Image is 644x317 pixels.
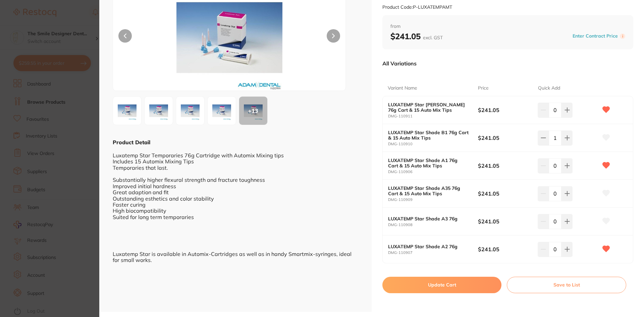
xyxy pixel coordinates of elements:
b: $241.05 [478,134,532,142]
b: $241.05 [478,218,532,225]
small: DMG-110910 [388,142,478,146]
b: LUXATEMP Star Shade A2 76g [388,244,469,249]
small: DMG-110907 [388,251,478,255]
b: $241.05 [478,190,532,197]
p: Quick Add [538,85,560,92]
p: All Variations [382,60,417,67]
button: Save to List [507,277,626,293]
b: $241.05 [478,162,532,169]
div: + 13 [239,97,267,125]
b: $241.05 [478,246,532,253]
b: LUXATEMP Star [PERSON_NAME] 76g Cart & 15 Auto Mix Tips [388,102,469,113]
b: LUXATEMP Star Shade A1 76g Cart & 15 Auto Mix Tips [388,158,469,168]
small: DMG-110906 [388,170,478,174]
p: Price [478,85,489,92]
img: MTA5MDYuanBn [115,99,139,123]
label: i [620,34,625,39]
b: LUXATEMP Star Shade A3 76g [388,216,469,221]
small: DMG-110909 [388,198,478,202]
small: DMG-110911 [388,114,478,118]
button: Enter Contract Price [571,33,620,39]
small: Product Code: P-LUXATEMPAMT [382,4,452,10]
b: $241.05 [390,31,443,41]
p: Variant Name [388,85,417,92]
span: from [390,23,625,30]
button: Update Cart [382,277,501,293]
b: $241.05 [478,106,532,114]
span: excl. GST [423,35,443,41]
img: MTA5MDcuanBn [178,99,202,123]
button: +13 [239,96,268,125]
div: Luxatemp Star Temporaries 76g Cartridge with Automix Mixing tips Includes 15 Automix Mixing Tips ... [113,146,358,306]
img: MTA5MDZfMi5qcGc [147,99,171,123]
b: LUXATEMP Star Shade B1 76g Cart & 15 Auto Mix Tips [388,130,469,141]
b: LUXATEMP Star Shade A35 76g Cart & 15 Auto Mix Tips [388,186,469,196]
small: DMG-110908 [388,223,478,227]
b: Product Detail [113,139,150,146]
img: MTA5MDdfMi5qcGc [210,99,234,123]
